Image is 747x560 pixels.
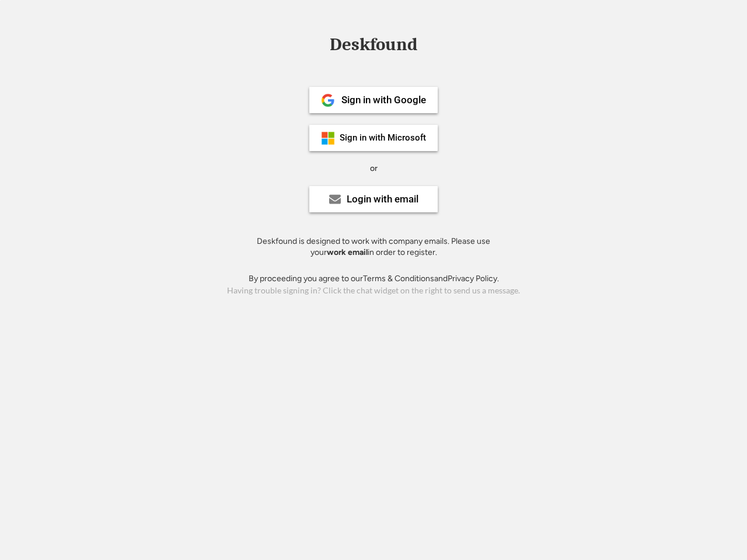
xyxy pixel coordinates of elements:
div: or [370,163,378,174]
strong: work email [327,247,368,257]
img: ms-symbollockup_mssymbol_19.png [321,131,335,145]
a: Privacy Policy. [448,274,499,283]
a: Terms & Conditions [363,274,434,283]
img: 1024px-Google__G__Logo.svg.png [321,93,335,107]
div: Login with email [347,194,418,204]
div: Deskfound [324,36,423,54]
div: Deskfound is designed to work with company emails. Please use your in order to register. [242,236,505,258]
div: Sign in with Google [341,95,426,105]
div: Sign in with Microsoft [340,134,426,142]
div: By proceeding you agree to our and [249,273,499,285]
